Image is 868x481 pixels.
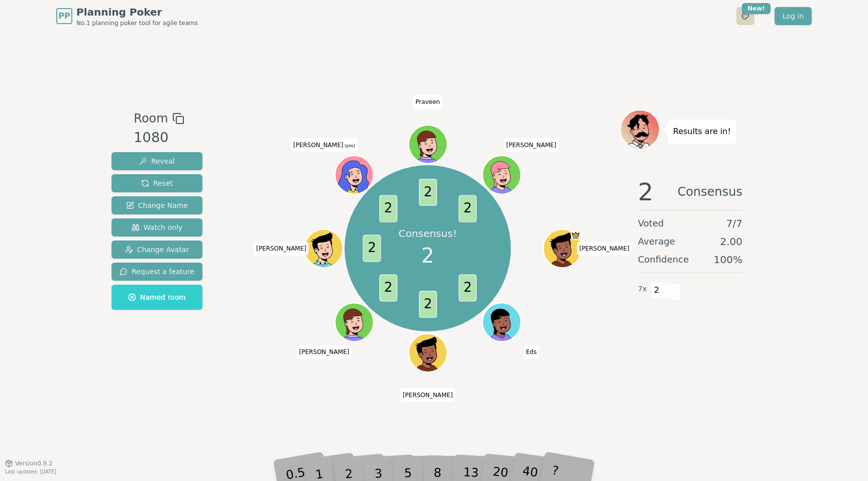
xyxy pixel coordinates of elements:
span: Average [638,234,675,249]
span: 2 [638,180,654,204]
button: Reveal [112,152,202,170]
span: 2 [419,291,437,318]
button: Change Avatar [112,240,202,259]
span: 2 [419,179,437,206]
span: Room [134,109,168,128]
span: Click to change your name [291,138,358,152]
button: Click to change your avatar [336,157,372,193]
span: 7 x [638,284,647,295]
span: Change Avatar [125,245,189,255]
span: Reveal [139,156,175,166]
span: Change Name [126,200,188,210]
span: Watch only [132,222,183,232]
span: PP [58,10,70,22]
span: Voted [638,216,664,230]
button: Named room [112,285,202,310]
span: Planning Poker [76,5,198,19]
button: Version0.9.2 [5,459,53,467]
button: Change Name [112,196,202,214]
span: 2 [363,235,381,262]
a: Log in [775,7,812,25]
span: No.1 planning poker tool for agile teams [76,19,198,27]
span: 2 [379,275,397,302]
span: Last updated: [DATE] [5,469,56,474]
button: Watch only [112,218,202,236]
span: Confidence [638,253,689,267]
span: Click to change your name [400,388,456,402]
span: Reset [141,178,173,188]
span: Click to change your name [523,345,539,359]
span: Version 0.9.2 [15,459,53,467]
span: 2 [651,282,663,299]
span: (you) [343,143,355,148]
span: Isaac is the host [571,230,580,240]
span: Click to change your name [296,345,352,359]
p: Results are in! [673,125,731,139]
button: Request a feature [112,263,202,281]
span: 100 % [714,253,742,267]
span: 2 [379,195,397,222]
a: PPPlanning PokerNo.1 planning poker tool for agile teams [56,5,198,27]
span: Request a feature [120,267,194,277]
span: Click to change your name [577,242,632,256]
span: Click to change your name [254,242,309,256]
span: Click to change your name [504,138,559,152]
span: 7 / 7 [726,216,742,230]
span: 2 [458,195,476,222]
div: 1080 [134,128,184,148]
span: 2 [421,240,434,271]
button: Reset [112,174,202,192]
span: Named room [128,292,186,302]
span: Click to change your name [413,95,443,109]
p: Consensus! [396,226,459,241]
span: Consensus [678,180,742,204]
button: New! [736,7,754,25]
span: 2 [458,275,476,302]
div: New! [742,3,771,14]
span: 2.00 [720,234,742,249]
